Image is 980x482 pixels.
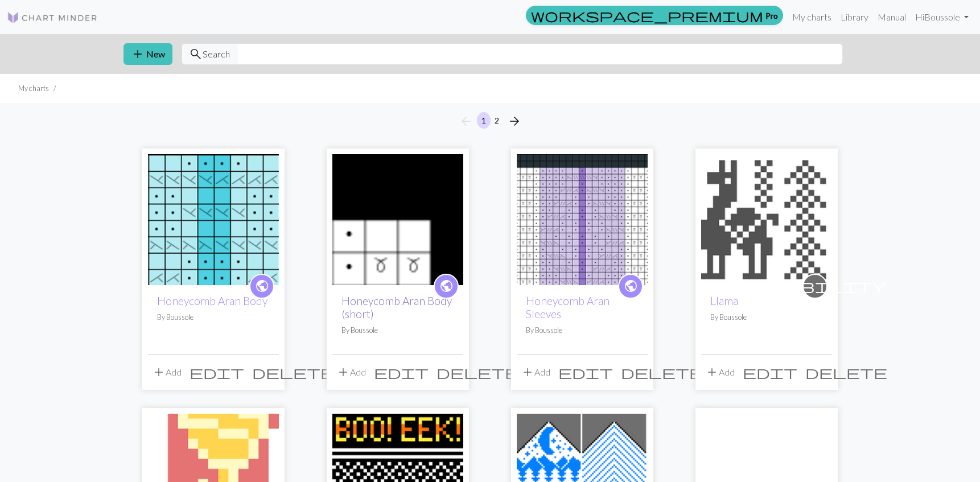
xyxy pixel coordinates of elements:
[433,361,522,383] button: Delete
[558,364,613,380] span: edit
[434,274,459,299] a: public
[157,312,270,323] p: By Boussole
[332,213,463,224] a: Honeycomb Aran (short)
[743,365,797,379] i: Edit
[148,361,186,383] button: Add
[190,365,244,379] i: Edit
[152,364,166,380] span: add
[739,361,801,383] button: Edit
[148,154,279,285] img: Copy of Honeycomb Aran Body
[341,294,452,320] a: Honeycomb Aran Body (short)
[255,277,269,295] span: public
[439,277,454,295] span: public
[148,213,279,224] a: Copy of Honeycomb Aran Body
[123,43,172,65] button: New
[624,277,638,295] span: public
[332,154,463,285] img: Honeycomb Aran (short)
[618,274,643,299] a: public
[788,6,836,28] a: My charts
[508,114,521,128] i: Next
[203,47,230,61] span: Search
[801,361,891,383] button: Delete
[18,83,49,94] li: My charts
[517,154,648,285] img: Honeycomb Aran Sleeves
[455,112,526,130] nav: Page navigation
[157,294,267,307] a: Honeycomb Aran Body
[521,364,534,380] span: add
[873,6,911,28] a: Manual
[805,364,887,380] span: delete
[190,364,244,380] span: edit
[743,364,797,380] span: edit
[248,361,338,383] button: Delete
[517,213,648,224] a: Honeycomb Aran Sleeves
[508,113,521,129] span: arrow_forward
[490,112,504,129] button: 2
[255,275,269,298] i: public
[911,6,973,28] a: HiBoussole
[624,275,638,298] i: public
[332,361,370,383] button: Add
[744,277,886,295] span: visibility
[517,361,554,383] button: Add
[701,361,739,383] button: Add
[526,6,783,25] a: Pro
[554,361,617,383] button: Edit
[374,365,429,379] i: Edit
[526,294,610,320] a: Honeycomb Aran Sleeves
[374,364,429,380] span: edit
[710,312,823,323] p: By Boussole
[744,275,886,298] i: private
[836,6,873,28] a: Library
[503,112,526,130] button: Next
[186,361,248,383] button: Edit
[621,364,703,380] span: delete
[710,294,738,307] a: Llama
[617,361,707,383] button: Delete
[477,112,491,129] button: 1
[437,364,518,380] span: delete
[701,213,832,224] a: Llama
[336,364,350,380] span: add
[370,361,433,383] button: Edit
[249,274,274,299] a: public
[131,46,145,62] span: add
[701,154,832,285] img: Llama
[526,325,639,336] p: By Boussole
[252,364,334,380] span: delete
[558,365,613,379] i: Edit
[189,46,203,62] span: search
[7,11,98,24] img: Logo
[341,325,454,336] p: By Boussole
[439,275,454,298] i: public
[705,364,719,380] span: add
[531,7,763,23] span: workspace_premium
